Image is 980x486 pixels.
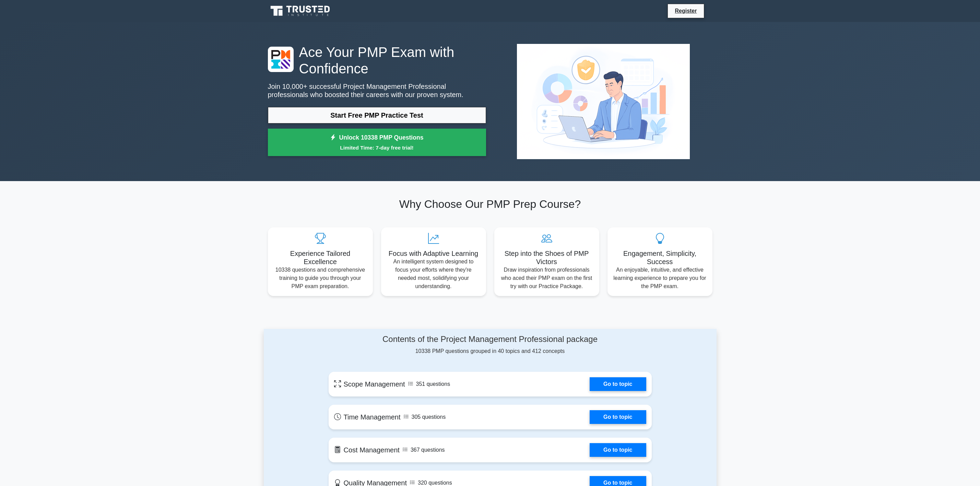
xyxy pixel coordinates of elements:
[511,38,695,165] img: Project Management Professional Preview
[268,129,486,156] a: Unlock 10338 PMP QuestionsLimited Time: 7-day free trial!
[500,266,594,291] p: Draw inspiration from professionals who aced their PMP exam on the first try with our Practice Pa...
[273,266,367,291] p: 10338 questions and comprehensive training to guide you through your PMP exam preparation.
[387,258,481,291] p: An intelligent system designed to focus your efforts where they're needed most, solidifying your ...
[329,334,652,344] h4: Contents of the Project Management Professional package
[613,266,707,291] p: An enjoyable, intuitive, and effective learning experience to prepare you for the PMP exam.
[268,107,486,123] a: Start Free PMP Practice Test
[268,198,712,211] h2: Why Choose Our PMP Prep Course?
[276,144,477,152] small: Limited Time: 7-day free trial!
[387,249,481,258] h5: Focus with Adaptive Learning
[590,443,646,457] a: Go to topic
[329,334,652,355] div: 10338 PMP questions grouped in 40 topics and 412 concepts
[500,249,594,266] h5: Step into the Shoes of PMP Victors
[613,249,707,266] h5: Engagement, Simplicity, Success
[671,7,701,15] a: Register
[268,44,486,77] h1: Ace Your PMP Exam with Confidence
[590,377,646,391] a: Go to topic
[273,249,367,266] h5: Experience Tailored Excellence
[590,410,646,424] a: Go to topic
[268,82,486,99] p: Join 10,000+ successful Project Management Professional professionals who boosted their careers w...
